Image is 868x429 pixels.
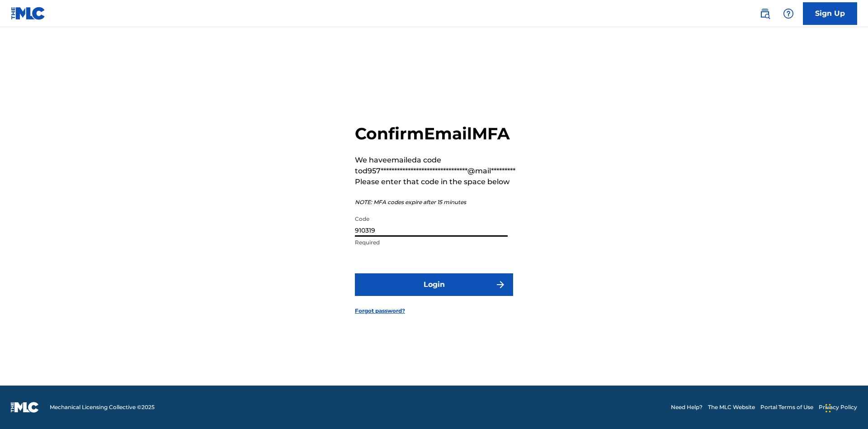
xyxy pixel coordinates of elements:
p: NOTE: MFA codes expire after 15 minutes [355,198,515,206]
a: Public Search [756,5,774,23]
img: logo [11,402,39,413]
p: Required [355,238,508,247]
a: Forgot password? [355,307,405,315]
div: Help [779,5,797,23]
img: help [783,8,794,19]
button: Login [355,273,513,296]
img: search [759,8,770,19]
img: MLC Logo [11,7,46,20]
h2: Confirm Email MFA [355,124,515,144]
a: Sign Up [803,2,857,25]
a: Portal Terms of Use [760,403,813,411]
a: Need Help? [671,403,703,411]
img: f7272a7cc735f4ea7f67.svg [495,279,506,290]
span: Mechanical Licensing Collective © 2025 [50,403,155,411]
a: The MLC Website [708,403,755,411]
div: Drag [826,395,831,422]
iframe: Chat Widget [823,386,868,429]
a: Privacy Policy [819,403,857,411]
p: Please enter that code in the space below [355,176,515,187]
